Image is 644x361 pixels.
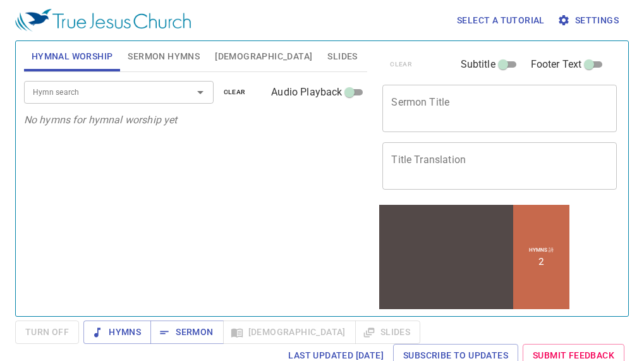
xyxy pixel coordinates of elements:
[83,321,151,344] button: Hymns
[461,57,495,72] span: Subtitle
[555,9,624,32] button: Settings
[377,203,571,311] iframe: from-child
[457,13,545,28] span: Select a tutorial
[24,114,178,126] i: No hymns for hymnal worship yet
[327,49,357,64] span: Slides
[560,13,619,28] span: Settings
[531,57,582,72] span: Footer Text
[224,87,246,98] span: clear
[215,49,312,64] span: [DEMOGRAPHIC_DATA]
[216,85,253,100] button: clear
[32,49,113,64] span: Hymnal Worship
[15,9,191,32] img: True Jesus Church
[128,49,200,64] span: Sermon Hymns
[271,85,342,100] span: Audio Playback
[94,324,141,340] span: Hymns
[452,9,550,32] button: Select a tutorial
[161,324,213,340] span: Sermon
[150,321,223,344] button: Sermon
[191,83,209,101] button: Open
